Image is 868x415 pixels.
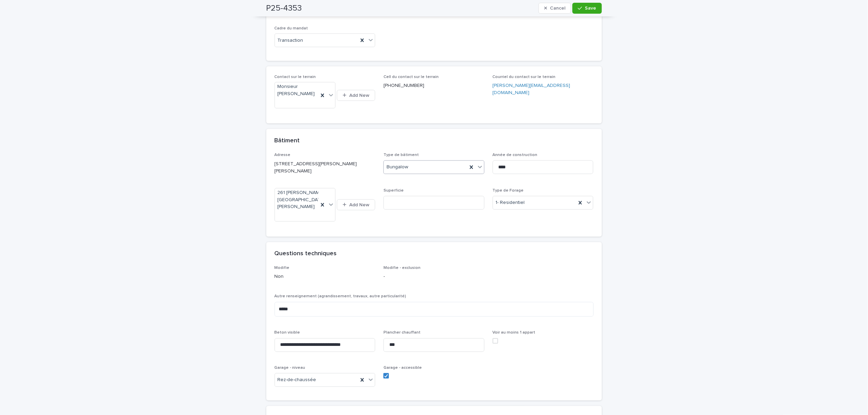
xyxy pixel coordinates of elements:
[337,90,375,101] button: Add New
[493,189,524,193] span: Type de Forage
[275,331,300,335] span: Beton visible
[383,331,420,335] span: Plancher chauffant
[275,137,300,145] h2: Bâtiment
[278,37,303,44] span: Transaction
[275,75,316,79] span: Contact sur le terrain
[383,266,420,270] span: Modifie - exclusion
[349,93,369,98] span: Add New
[585,6,596,11] span: Save
[275,26,308,30] span: Cadre du mandat
[275,250,337,258] h2: Questions techniques
[383,273,485,281] p: -
[493,153,538,157] span: Année de construction
[278,189,325,210] span: 261 [PERSON_NAME], [GEOGRAPHIC_DATA][PERSON_NAME]
[493,75,556,79] span: Courriel du contact sur le terrain
[275,366,305,370] span: Garage - niveau
[493,331,536,335] span: Voir au moins 1 appart
[278,83,316,98] span: Monsieur [PERSON_NAME]
[266,3,302,13] h2: P25-4353
[387,164,408,171] span: Bungalow
[275,266,290,270] span: Modifie
[496,199,525,206] span: 1- Residentiel
[383,153,419,157] span: Type de bâtiment
[573,3,602,14] button: Save
[383,366,422,370] span: Garage - accessible
[275,160,376,175] p: [STREET_ADDRESS][PERSON_NAME][PERSON_NAME]
[275,273,376,281] p: Non
[539,3,571,14] button: Cancel
[337,199,375,210] button: Add New
[383,75,439,79] span: Cell du contact sur le terrain
[275,295,406,299] span: Autre renseignement (agrandissement, travaux, autre particularité)
[493,83,570,95] a: [PERSON_NAME][EMAIL_ADDRESS][DOMAIN_NAME]
[383,82,485,89] p: [PHONE_NUMBER]
[278,377,316,384] span: Rez-de-chaussée
[275,153,291,157] span: Adresse
[349,203,369,207] span: Add New
[550,6,565,11] span: Cancel
[383,189,404,193] span: Superficie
